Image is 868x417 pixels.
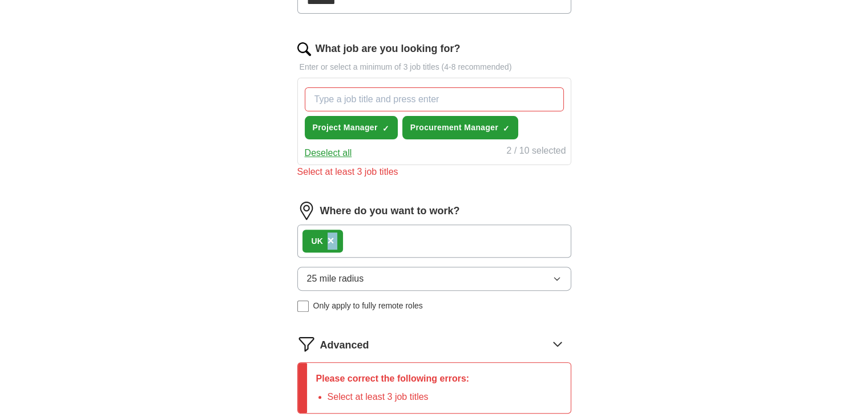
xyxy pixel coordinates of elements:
[297,61,571,73] p: Enter or select a minimum of 3 job titles (4-8 recommended)
[410,122,498,134] span: Procurement Manager
[297,335,316,353] img: filter
[312,235,323,247] div: UK
[297,202,316,220] img: location.png
[328,390,470,404] li: Select at least 3 job titles
[297,165,571,179] div: Select at least 3 job titles
[320,338,369,353] span: Advanced
[297,267,571,291] button: 25 mile radius
[506,144,566,160] div: 2 / 10 selected
[503,124,510,133] span: ✓
[305,87,564,111] input: Type a job title and press enter
[297,300,309,312] input: Only apply to fully remote roles
[305,116,398,139] button: Project Manager✓
[297,42,311,56] img: search.png
[382,124,389,133] span: ✓
[316,41,461,57] label: What job are you looking for?
[305,146,352,160] button: Deselect all
[313,300,423,312] span: Only apply to fully remote roles
[313,122,378,134] span: Project Manager
[316,372,470,386] p: Please correct the following errors:
[328,234,334,247] span: ×
[328,232,334,250] button: ×
[307,272,364,286] span: 25 mile radius
[320,203,460,219] label: Where do you want to work?
[402,116,518,139] button: Procurement Manager✓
